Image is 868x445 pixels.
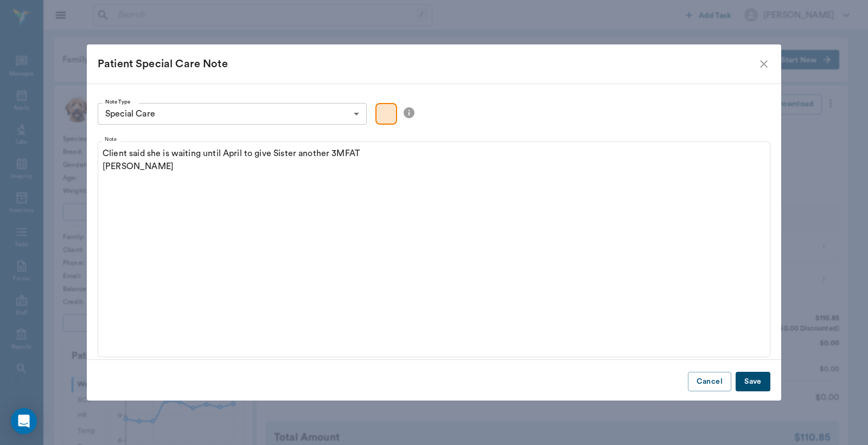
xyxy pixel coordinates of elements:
[688,372,731,392] button: Cancel
[98,55,757,73] div: Patient Special Care Note
[736,372,770,392] button: Save
[103,160,765,173] p: [PERSON_NAME]
[11,408,37,434] div: Open Intercom Messenger
[103,147,765,160] p: Client said she is waiting until April to give Sister another 3MFAT
[98,103,367,125] div: Special Care
[105,136,117,144] label: Note
[375,103,397,125] div: Color preview
[757,57,770,70] button: close
[105,98,131,106] label: Note Type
